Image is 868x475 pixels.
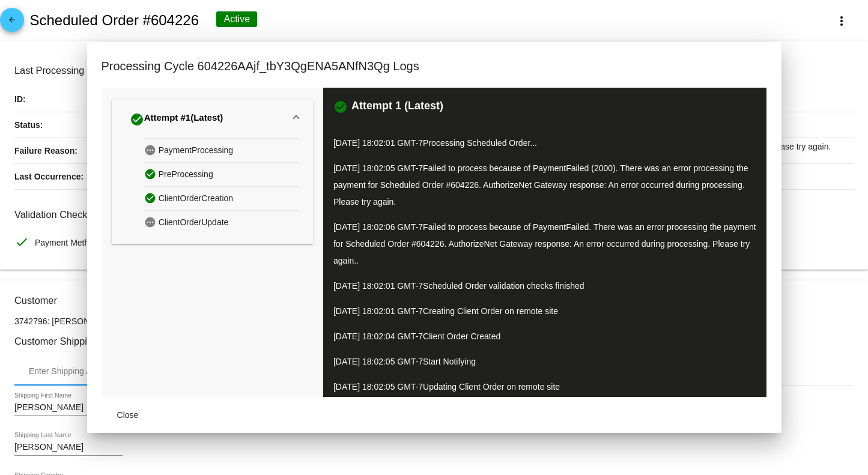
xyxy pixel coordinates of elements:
span: Payment Method set [35,230,112,255]
h3: Customer [14,295,854,306]
input: Shipping First Name [14,403,123,413]
mat-icon: pending [144,141,159,159]
span: PaymentProcessing [159,141,234,160]
p: [DATE] 18:02:05 GMT-7 [333,353,756,370]
button: Close dialog [102,404,154,426]
p: [DATE] 18:02:01 GMT-7 [333,277,756,294]
mat-icon: pending [144,213,159,231]
span: ClientOrderCreation [159,189,234,208]
mat-icon: check_circle [130,112,144,127]
span: Close [117,410,139,420]
span: Updating Client Order on remote site [423,382,560,392]
h1: Processing Cycle 604226AAjf_tbY3QgENA5ANfN3Qg Logs [102,56,419,76]
div: Attempt #1(Latest) [112,138,313,243]
span: (Latest) [190,112,223,127]
p: Status: [14,112,224,138]
span: Processing Scheduled Order... [423,138,537,148]
mat-expansion-panel-header: Attempt #1(Latest) [112,100,313,138]
p: ID: [14,86,224,112]
h2: Scheduled Order #604226 [29,12,199,29]
h3: Customer Shipping [14,336,854,347]
p: Failure Reason: [14,138,224,163]
p: [DATE] 18:02:01 GMT-7 [333,135,756,151]
p: [DATE] 18:02:01 GMT-7 [333,303,756,319]
span: ClientOrderUpdate [159,213,229,232]
mat-icon: more_vert [834,14,849,28]
span: PreProcessing [159,165,213,184]
p: Last Occurrence: [14,164,224,189]
span: Failed to process because of PaymentFailed (2000). There was an error processing the payment for ... [333,163,748,207]
span: Start Notifying [423,357,476,366]
input: Shipping Last Name [14,443,123,452]
p: [DATE] 18:02:05 GMT-7 [333,160,756,210]
div: Attempt #1 [130,110,223,129]
mat-icon: check_circle [144,189,159,207]
span: Failed to process because of PaymentFailed. There was an error processing the payment for Schedul... [333,222,756,265]
p: [DATE] 18:02:05 GMT-7 [333,378,756,395]
mat-icon: check_circle [144,165,159,183]
span: Creating Client Order on remote site [423,306,558,316]
div: Enter Shipping Address [29,366,117,376]
p: [DATE] 18:02:06 GMT-7 [333,219,756,269]
span: Client Order Created [423,331,500,341]
div: Active [216,11,257,27]
h3: Attempt 1 (Latest) [351,100,443,114]
p: 3742796: [PERSON_NAME] [PERSON_NAME][EMAIL_ADDRESS][DOMAIN_NAME] [14,316,854,326]
mat-icon: arrow_back [5,16,19,30]
p: [DATE] 18:02:04 GMT-7 [333,328,756,345]
mat-icon: check_circle [333,100,348,114]
span: Scheduled Order validation checks finished [423,281,584,291]
h3: Last Processing Cycle [14,65,854,76]
mat-icon: check [14,235,29,249]
h3: Validation Checks [14,209,854,220]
